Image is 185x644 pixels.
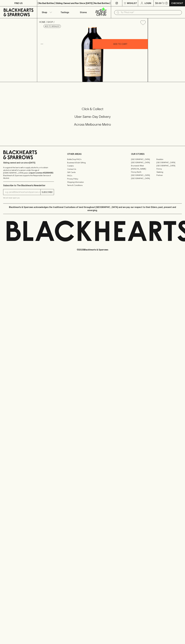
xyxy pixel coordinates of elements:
[155,2,162,5] p: $0.00
[56,6,74,18] a: Tastings
[3,197,54,199] p: We will never spam you
[131,164,156,167] a: Brunswick West
[156,170,182,174] a: Geelong
[67,180,118,184] a: Shipping Information
[156,164,182,167] a: [GEOGRAPHIC_DATA]
[3,166,54,179] p: It is against the law to sell or supply alcohol to, or to obtain alcohol on behalf of a person un...
[131,158,156,161] a: [GEOGRAPHIC_DATA]
[171,2,183,5] p: Checkout
[131,161,156,164] a: [GEOGRAPHIC_DATA]
[3,114,182,119] h5: Uber Same-Day Delivery
[3,107,182,111] h5: Click & Collect
[42,11,47,14] p: Shop
[80,11,87,14] p: Stores
[131,170,156,174] a: Fitzroy North
[3,161,54,164] p: Sibling owned and run since [DATE]
[145,2,151,5] p: Login
[42,191,53,194] p: SUBSCRIBE
[39,21,45,23] a: HOME
[67,152,118,156] p: OTHER AREAS
[44,25,61,28] button: Add to wishlist
[41,189,54,195] button: SUBSCRIBE
[3,184,54,187] p: Subscribe to The Blackhearts Newsletter
[166,2,167,4] p: 0
[14,2,23,5] p: FIND US
[67,174,118,177] a: FAQ's
[121,10,180,15] input: Try "Pinot noir"
[3,122,182,127] h5: Across Melbourne Metro
[67,171,118,174] a: Gift Cards
[67,167,118,171] a: Contact Us
[131,177,156,180] a: [GEOGRAPHIC_DATA]
[156,174,182,177] a: Prahran
[3,96,182,141] div: Call to action block
[67,177,118,180] a: Privacy Policy
[5,190,40,194] input: e.g. jane@blackheartsandsparrows.com.au
[156,158,182,161] a: Braddon
[47,21,53,23] a: SHOP
[61,11,69,14] p: Tastings
[139,19,147,26] button: Add to wishlist
[156,167,182,170] a: Fitzroy
[93,39,148,49] button: ADD TO CART
[67,161,118,164] a: Business & Bulk Gifting
[29,172,53,174] strong: Liquor License #32064953
[131,167,156,170] a: [PERSON_NAME]
[127,2,137,5] p: Wishlist
[67,158,118,161] a: Bottle Drop FAQ's
[156,161,182,164] a: [GEOGRAPHIC_DATA]
[37,6,56,18] button: Shop
[5,206,180,212] p: Blackhearts & Sparrows acknowledges the traditional Custodians of land throughout [GEOGRAPHIC_DAT...
[74,6,93,18] a: Stores
[67,164,118,167] a: Careers
[131,152,182,156] p: OUR STORES
[113,42,127,46] p: ADD TO CART
[67,184,118,187] a: Terms & Conditions
[131,174,156,177] a: [GEOGRAPHIC_DATA]
[37,27,148,82] img: 38986.png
